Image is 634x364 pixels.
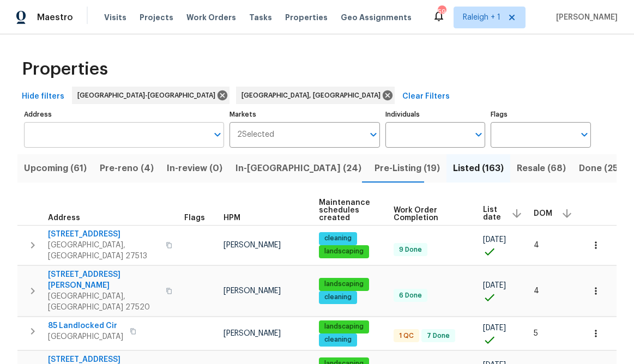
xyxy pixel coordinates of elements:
[483,282,506,289] span: [DATE]
[395,331,418,341] span: 1 QC
[48,229,159,240] span: [STREET_ADDRESS]
[224,241,281,249] span: [PERSON_NAME]
[483,206,502,221] span: List date
[471,127,486,142] button: Open
[534,287,539,295] span: 4
[236,161,361,176] span: In-[GEOGRAPHIC_DATA] (24)
[341,12,412,23] span: Geo Assignments
[186,12,236,23] span: Work Orders
[224,330,281,337] span: [PERSON_NAME]
[320,247,368,256] span: landscaping
[48,214,80,222] span: Address
[48,269,159,291] span: [STREET_ADDRESS][PERSON_NAME]
[48,331,123,342] span: [GEOGRAPHIC_DATA]
[402,90,450,104] span: Clear Filters
[22,64,108,75] span: Properties
[453,161,504,176] span: Listed (163)
[210,127,225,142] button: Open
[395,245,426,254] span: 9 Done
[140,12,173,23] span: Projects
[577,127,592,142] button: Open
[72,87,230,104] div: [GEOGRAPHIC_DATA]-[GEOGRAPHIC_DATA]
[483,324,506,332] span: [DATE]
[517,161,566,176] span: Resale (68)
[534,210,552,217] span: DOM
[366,127,381,142] button: Open
[375,161,440,176] span: Pre-Listing (19)
[77,90,220,101] span: [GEOGRAPHIC_DATA]-[GEOGRAPHIC_DATA]
[483,236,506,244] span: [DATE]
[24,111,224,118] label: Address
[320,280,368,289] span: landscaping
[104,12,126,23] span: Visits
[24,161,87,176] span: Upcoming (61)
[534,330,538,337] span: 5
[320,335,356,344] span: cleaning
[579,161,633,176] span: Done (2592)
[463,12,500,23] span: Raleigh + 1
[320,234,356,243] span: cleaning
[37,12,73,23] span: Maestro
[48,320,123,331] span: 85 Landlocked Cir
[320,293,356,302] span: cleaning
[534,241,539,249] span: 4
[395,291,426,300] span: 6 Done
[394,207,464,222] span: Work Order Completion
[319,199,375,222] span: Maintenance schedules created
[249,14,272,21] span: Tasks
[184,214,205,222] span: Flags
[491,111,591,118] label: Flags
[230,111,379,118] label: Markets
[224,214,240,222] span: HPM
[100,161,154,176] span: Pre-reno (4)
[22,90,64,104] span: Hide filters
[285,12,328,23] span: Properties
[237,130,274,139] span: 2 Selected
[48,291,159,313] span: [GEOGRAPHIC_DATA], [GEOGRAPHIC_DATA] 27520
[167,161,222,176] span: In-review (0)
[385,111,486,118] label: Individuals
[398,87,454,107] button: Clear Filters
[552,12,618,23] span: [PERSON_NAME]
[241,90,385,101] span: [GEOGRAPHIC_DATA], [GEOGRAPHIC_DATA]
[48,240,159,262] span: [GEOGRAPHIC_DATA], [GEOGRAPHIC_DATA] 27513
[17,87,69,107] button: Hide filters
[320,322,368,331] span: landscaping
[438,7,445,17] div: 59
[236,87,395,104] div: [GEOGRAPHIC_DATA], [GEOGRAPHIC_DATA]
[224,287,281,295] span: [PERSON_NAME]
[422,331,454,341] span: 7 Done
